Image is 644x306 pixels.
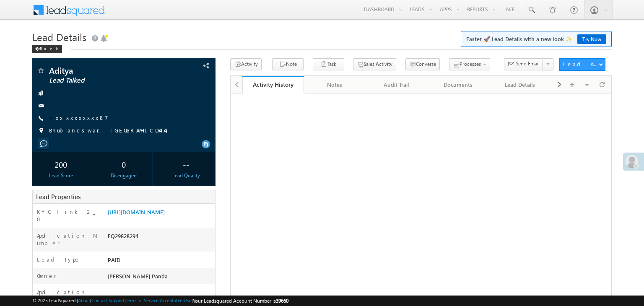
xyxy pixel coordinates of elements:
div: Documents [434,80,482,90]
label: Lead Type [37,256,80,263]
div: Lead Actions [563,60,599,68]
a: Terms of Service [126,298,158,303]
span: Faster 🚀 Lead Details with a new look ✨ [466,35,606,43]
button: Note [272,58,304,70]
a: +xx-xxxxxxxx87 [49,114,108,121]
button: Processes [449,58,490,70]
a: Audit Trail [366,76,427,93]
a: Documents [428,76,489,93]
div: Lead Details [496,80,543,90]
div: 200 [34,156,88,172]
div: Lead Score [34,172,88,179]
span: Aditya [49,66,163,75]
button: Lead Actions [559,58,605,71]
div: PAID [106,256,215,267]
label: Owner [37,272,57,280]
div: Activity History [249,80,298,88]
div: Lead Quality [160,172,213,179]
a: Activity History [242,76,304,93]
div: Disengaged [97,172,150,179]
a: Back [32,44,66,52]
a: Lead Details [489,76,551,93]
label: Application Number [37,232,99,247]
span: Lead Details [32,30,86,44]
label: KYC link 2_0 [37,208,99,223]
label: Application Status [37,288,99,303]
span: Lead Talked [49,76,163,85]
button: Sales Activity [353,58,396,70]
div: Back [32,45,62,53]
span: Send Email [516,60,540,67]
button: Send Email [504,58,543,70]
div: Audit Trail [372,80,420,90]
a: Notes [304,76,366,93]
span: Processes [460,61,481,67]
a: Try Now [577,34,606,44]
button: Converse [405,58,440,70]
a: [URL][DOMAIN_NAME] [108,208,165,215]
span: 39660 [276,298,288,304]
a: About [78,298,90,303]
button: Task [313,58,344,70]
div: EQ29828294 [106,232,215,244]
span: [PERSON_NAME] Panda [108,272,168,280]
span: © 2025 LeadSquared | | | | | [32,297,288,305]
div: -- [160,156,213,172]
a: Contact Support [91,298,125,303]
a: Acceptable Use [160,298,192,303]
span: Lead Properties [36,192,80,201]
div: 0 [97,156,150,172]
div: Notes [311,80,358,90]
span: Your Leadsquared Account Number is [193,298,288,304]
button: Activity [230,58,262,70]
span: Bhubaneswar, [GEOGRAPHIC_DATA] [49,127,172,135]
